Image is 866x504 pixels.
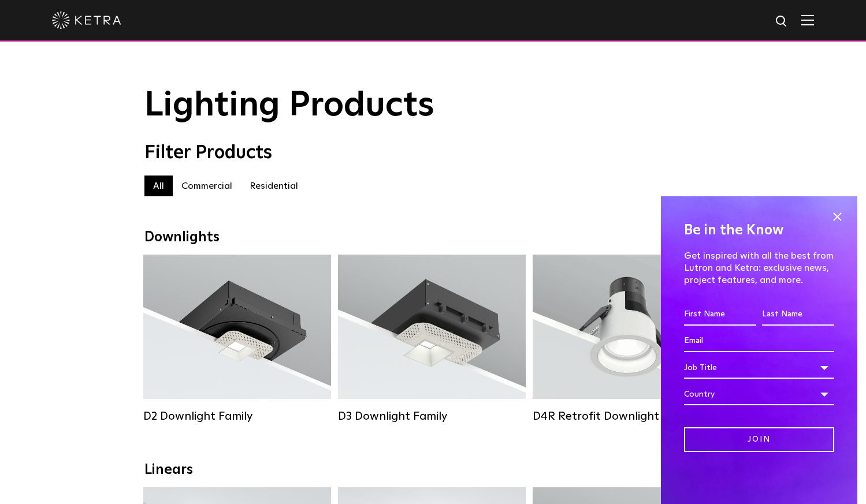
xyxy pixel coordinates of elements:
div: D2 Downlight Family [143,409,331,423]
span: Lighting Products [144,88,434,123]
input: First Name [684,304,756,326]
label: All [144,176,173,196]
div: D3 Downlight Family [338,409,526,423]
img: ketra-logo-2019-white [52,12,121,29]
input: Email [684,330,834,352]
input: Last Name [762,304,834,326]
div: Linears [144,462,722,479]
label: Residential [241,176,307,196]
div: D4R Retrofit Downlight [533,409,720,423]
img: search icon [775,14,789,29]
label: Commercial [173,176,241,196]
div: Downlights [144,229,722,246]
div: Filter Products [144,142,722,164]
div: Job Title [684,357,834,379]
div: Country [684,383,834,405]
img: Hamburger%20Nav.svg [801,14,814,25]
a: D2 Downlight Family Lumen Output:1200Colors:White / Black / Gloss Black / Silver / Bronze / Silve... [143,255,331,423]
a: D3 Downlight Family Lumen Output:700 / 900 / 1100Colors:White / Black / Silver / Bronze / Paintab... [338,255,526,423]
a: D4R Retrofit Downlight Lumen Output:800Colors:White / BlackBeam Angles:15° / 25° / 40° / 60°Watta... [533,255,720,423]
h4: Be in the Know [684,219,834,241]
input: Join [684,427,834,452]
p: Get inspired with all the best from Lutron and Ketra: exclusive news, project features, and more. [684,250,834,286]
